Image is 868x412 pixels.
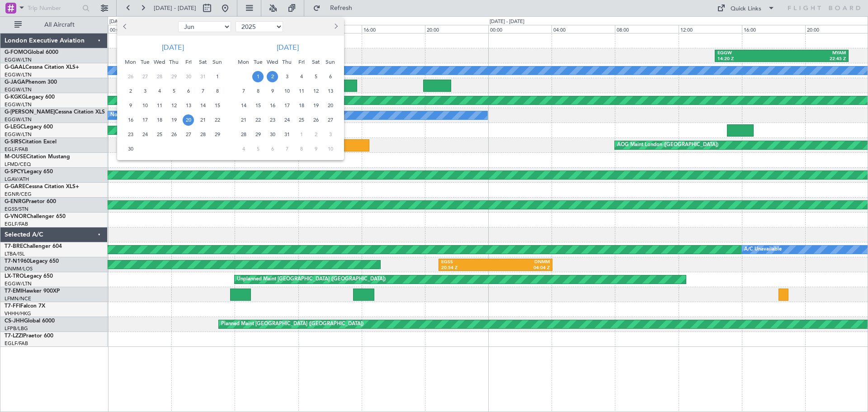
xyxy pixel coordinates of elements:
[138,113,152,127] div: 17-6-2025
[196,84,210,98] div: 7-6-2025
[181,98,196,113] div: 13-6-2025
[210,113,225,127] div: 22-6-2025
[167,84,181,98] div: 5-6-2025
[125,143,136,155] span: 30
[236,127,251,142] div: 28-7-2025
[252,85,264,97] span: 8
[210,84,225,98] div: 8-6-2025
[309,127,323,142] div: 2-8-2025
[197,129,208,140] span: 28
[310,71,321,82] span: 5
[123,84,138,98] div: 2-6-2025
[183,114,194,126] span: 20
[281,129,292,140] span: 31
[280,142,294,156] div: 7-8-2025
[294,69,309,84] div: 4-7-2025
[238,143,249,155] span: 4
[251,142,265,156] div: 5-8-2025
[280,55,294,69] div: Thu
[167,127,181,142] div: 26-6-2025
[309,55,323,69] div: Sat
[296,85,307,97] span: 11
[238,100,249,111] span: 14
[252,100,264,111] span: 15
[181,113,196,127] div: 20-6-2025
[181,84,196,98] div: 6-6-2025
[265,55,280,69] div: Wed
[251,98,265,113] div: 15-7-2025
[197,85,208,97] span: 7
[325,100,336,111] span: 20
[196,113,210,127] div: 21-6-2025
[281,71,292,82] span: 3
[152,55,167,69] div: Wed
[280,127,294,142] div: 31-7-2025
[267,129,278,140] span: 30
[152,69,167,84] div: 28-5-2025
[281,85,292,97] span: 10
[294,55,309,69] div: Fri
[265,127,280,142] div: 30-7-2025
[323,69,338,84] div: 6-7-2025
[210,55,225,69] div: Sun
[123,142,138,156] div: 30-6-2025
[252,143,264,155] span: 5
[267,100,278,111] span: 16
[154,114,165,126] span: 18
[139,71,151,82] span: 27
[323,84,338,98] div: 13-7-2025
[280,98,294,113] div: 17-7-2025
[138,55,152,69] div: Tue
[196,69,210,84] div: 31-5-2025
[267,143,278,155] span: 6
[280,69,294,84] div: 3-7-2025
[281,100,292,111] span: 17
[265,98,280,113] div: 16-7-2025
[121,19,131,34] button: Previous month
[123,127,138,142] div: 23-6-2025
[168,85,179,97] span: 5
[309,113,323,127] div: 26-7-2025
[236,98,251,113] div: 14-7-2025
[309,142,323,156] div: 9-8-2025
[325,85,336,97] span: 13
[251,69,265,84] div: 1-7-2025
[212,71,223,82] span: 1
[123,69,138,84] div: 26-5-2025
[154,71,165,82] span: 28
[196,98,210,113] div: 14-6-2025
[212,114,223,126] span: 22
[238,85,249,97] span: 7
[236,84,251,98] div: 7-7-2025
[265,69,280,84] div: 2-7-2025
[294,84,309,98] div: 11-7-2025
[238,114,249,126] span: 21
[323,113,338,127] div: 27-7-2025
[310,100,321,111] span: 19
[154,129,165,140] span: 25
[210,98,225,113] div: 15-6-2025
[310,129,321,140] span: 2
[154,100,165,111] span: 11
[183,71,194,82] span: 30
[294,127,309,142] div: 1-8-2025
[296,71,307,82] span: 4
[197,100,208,111] span: 14
[310,114,321,126] span: 26
[267,71,278,82] span: 2
[294,142,309,156] div: 8-8-2025
[196,127,210,142] div: 28-6-2025
[197,71,208,82] span: 31
[181,55,196,69] div: Fri
[139,129,151,140] span: 24
[265,113,280,127] div: 23-7-2025
[178,21,231,32] select: Select month
[296,114,307,126] span: 25
[323,127,338,142] div: 3-8-2025
[251,55,265,69] div: Tue
[267,85,278,97] span: 9
[251,113,265,127] div: 22-7-2025
[310,143,321,155] span: 9
[183,129,194,140] span: 27
[138,69,152,84] div: 27-5-2025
